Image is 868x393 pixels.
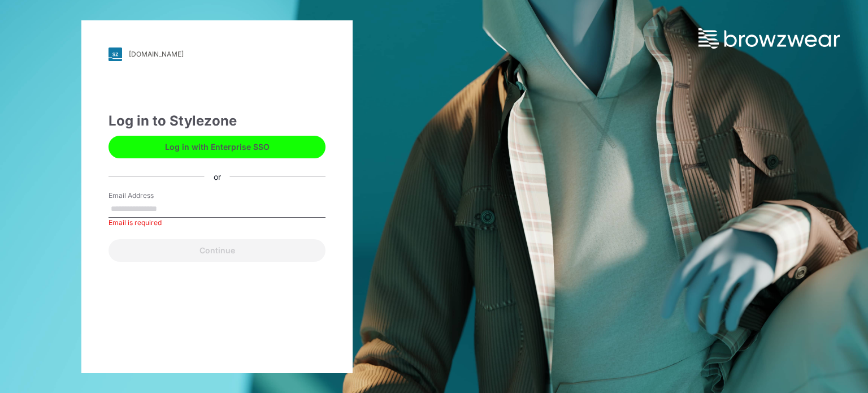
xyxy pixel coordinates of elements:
div: or [205,171,230,183]
div: [DOMAIN_NAME] [129,50,184,58]
img: svg+xml;base64,PHN2ZyB3aWR0aD0iMjgiIGhlaWdodD0iMjgiIHZpZXdCb3g9IjAgMCAyOCAyOCIgZmlsbD0ibm9uZSIgeG... [108,47,122,61]
button: Log in with Enterprise SSO [108,136,325,158]
label: Email Address [108,191,188,201]
div: Log in to Stylezone [108,111,325,131]
a: [DOMAIN_NAME] [108,47,325,61]
div: Email is required [108,218,325,228]
img: browzwear-logo.73288ffb.svg [698,28,840,49]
